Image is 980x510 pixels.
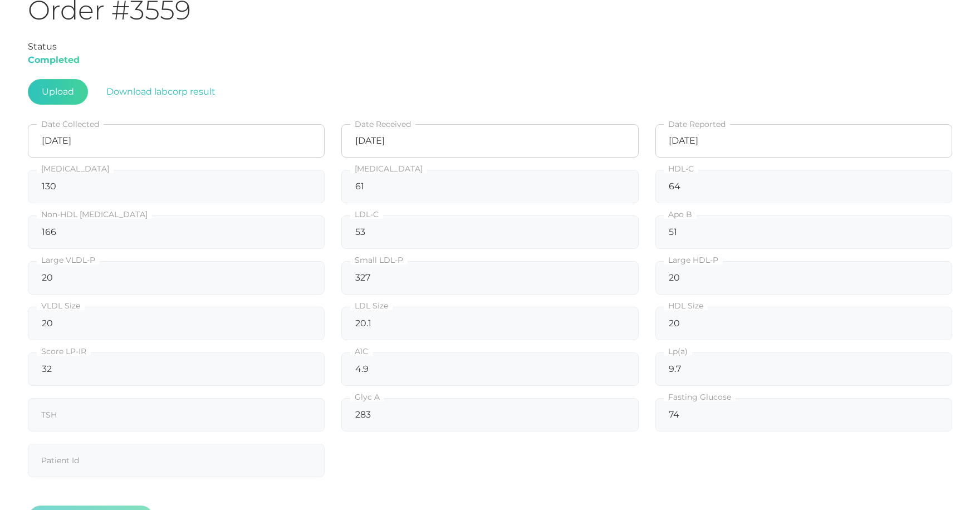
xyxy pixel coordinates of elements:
input: A1C [341,352,638,386]
span: Upload [28,79,88,105]
input: Patient Id [28,444,325,477]
div: Status [28,40,952,53]
input: LDL-C [341,215,638,249]
span: Completed [28,55,80,65]
input: Apo B [655,215,952,249]
input: HDL Size [655,307,952,340]
input: Glyc A [341,398,638,431]
input: Select date [28,124,325,158]
input: Cholesterol [28,170,325,203]
input: Non-HDL Cholesterol [28,215,325,249]
input: Lp(a) [655,352,952,386]
input: LDL Size [341,307,638,340]
button: Download labcorp result [92,79,229,105]
input: Select date [655,124,952,158]
input: Triglycerides [341,170,638,203]
input: TSH [28,398,325,431]
input: Large VLDL-P [28,261,325,295]
input: Fasting Glucose [655,398,952,431]
input: Score LP-IR [28,352,325,386]
input: HDL-C [655,170,952,203]
input: Select date [341,124,638,158]
input: VLDL Size [28,307,325,340]
input: Small LDL-P [341,261,638,295]
input: HDL-P [655,261,952,295]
